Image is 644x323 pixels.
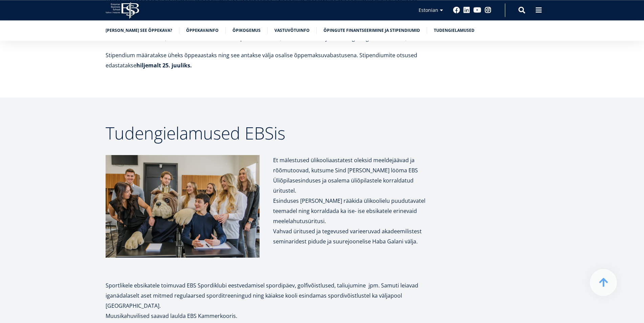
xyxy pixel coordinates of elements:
[273,226,427,246] p: Vahvad üritused ja tegevused varieeruvad akadeemilistest seminaridest pidude ja suurejoonelise Ha...
[136,62,192,69] strong: hiljemalt 25. juuliks.
[8,94,39,100] span: Mõjuettevõtlus
[463,7,470,14] a: Linkedin
[161,0,192,6] span: Perekonnanimi
[106,311,427,321] p: Muusikahuvilised saavad laulda EBS Kammerkooris.
[8,67,134,73] span: Ettevõtlus ja ärijuhtimine (sessioonõpe), õpingute algus [DATE]
[273,196,427,226] p: Esinduses [PERSON_NAME] rääkida ülikoolielu puudutavatel teemadel ning korraldada ka ise- ise ebs...
[106,125,427,142] h2: Tudengielamused EBSis
[2,76,6,81] input: Ettevõtlus ja ärijuhtimine (päevaõpe)
[186,27,219,34] a: Õppekavainfo
[106,50,427,70] p: Stipendium määratakse üheks õppeaastaks ning see antakse välja osalise õppemaksuvabastusena. Stip...
[2,85,6,90] input: Rahvusvaheline ärijuhtimine
[473,7,481,14] a: Youtube
[106,280,427,311] p: Sportlikele ebsikatele toimuvad EBS Spordiklubi eestvedamisel spordipäev, golfivõistlused, taliuj...
[485,7,491,14] a: Instagram
[8,76,82,82] span: Ettevõtlus ja ärijuhtimine (päevaõpe)
[2,67,6,71] input: Ettevõtlus ja ärijuhtimine (sessioonõpe), õpingute algus [DATE]
[434,27,474,34] a: Tudengielamused
[8,85,65,91] span: Rahvusvaheline ärijuhtimine
[274,27,310,34] a: Vastuvõtuinfo
[324,27,420,34] a: Õpingute finantseerimine ja stipendiumid
[106,27,172,34] a: [PERSON_NAME] see õppekava?
[2,94,6,99] input: Mõjuettevõtlus
[453,7,460,14] a: Facebook
[273,155,427,196] p: Et mälestused ülikooliaastatest oleksid meeldejäävad ja rõõmutoovad, kutsume Sind [PERSON_NAME] l...
[232,27,261,34] a: Õpikogemus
